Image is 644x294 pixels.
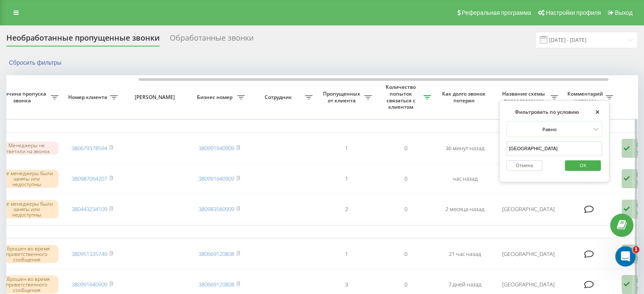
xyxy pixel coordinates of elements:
td: КЦ без привітання [495,165,562,193]
td: 0 [376,134,435,163]
td: 2 [317,195,376,223]
button: × [592,107,602,117]
td: 1 [317,240,376,269]
button: Отмена [506,160,542,171]
td: КЦ без привітання [495,134,562,163]
span: 1 [633,246,639,253]
div: Необработанные пропущенные звонки [6,33,160,47]
a: 380983560909 [199,205,234,213]
span: Настройки профиля [546,9,601,16]
span: Бизнес номер [194,94,237,101]
td: 0 [376,240,435,269]
td: 2 месяца назад [435,195,495,223]
td: час назад [435,165,495,193]
input: Введите значение [506,141,602,156]
a: 380991640909 [199,144,234,152]
a: 380991640909 [199,175,234,182]
a: 380669120808 [199,280,234,288]
span: Выход [615,9,633,16]
span: [PERSON_NAME] [129,94,182,101]
span: OK [571,159,595,172]
span: Номер клиента [67,94,110,101]
td: [GEOGRAPHIC_DATA] [495,195,562,223]
button: OK [565,160,601,171]
span: Сотрудник [253,94,305,101]
div: Обработанные звонки [170,33,254,47]
span: Комментарий к звонку [567,91,605,104]
td: 21 час назад [435,240,495,269]
iframe: Intercom live chat [615,246,636,267]
a: 380987064207 [72,175,107,182]
td: 36 минут назад [435,134,495,163]
td: 1 [317,165,376,193]
a: 380669120808 [199,250,234,258]
td: 0 [376,195,435,223]
span: Количество попыток связаться с клиентом [380,84,423,110]
span: Фильтровать по условию [506,109,579,115]
a: 380951335740 [72,250,107,258]
span: Как долго звонок потерян [442,91,488,104]
a: 380679378594 [72,144,107,152]
button: Сбросить фильтры [6,59,66,66]
a: 380991640909 [72,280,107,288]
td: 1 [317,134,376,163]
span: Название схемы переадресации [499,91,550,104]
span: Пропущенных от клиента [321,91,364,104]
td: 0 [376,165,435,193]
a: 380443234109 [72,205,107,213]
td: [GEOGRAPHIC_DATA] [495,240,562,269]
span: Реферальная программа [462,9,531,16]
